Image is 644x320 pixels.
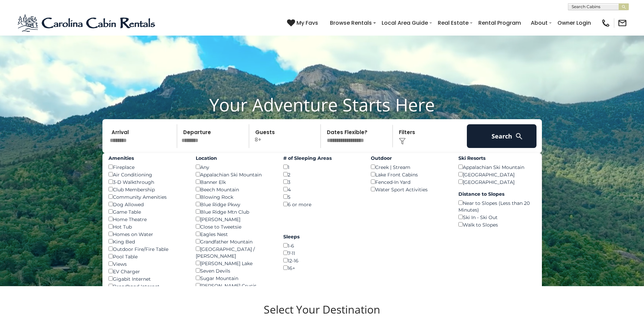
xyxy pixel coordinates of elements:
label: Sleeps [283,233,361,240]
div: [GEOGRAPHIC_DATA] [458,178,536,186]
a: Browse Rentals [327,17,375,29]
div: [PERSON_NAME] Crucis [196,282,273,289]
div: Dog Allowed [109,200,186,208]
div: Seven Devils [196,267,273,274]
div: Fireplace [109,163,186,171]
div: Grandfather Mountain [196,238,273,245]
div: Outdoor Fire/Fire Table [109,245,186,253]
label: Ski Resorts [458,155,536,162]
div: 1-6 [283,242,361,249]
label: Distance to Slopes [458,191,536,197]
div: Water Sport Activities [371,186,448,193]
div: 3-D Walkthrough [109,178,186,186]
a: Real Estate [434,17,472,29]
div: Hot Tub [109,223,186,230]
img: filter--v1.png [399,138,406,145]
div: Eagles Nest [196,230,273,238]
div: 12-16 [283,257,361,264]
span: My Favs [296,19,318,27]
div: Game Table [109,208,186,215]
div: Appalachian Ski Mountain [196,171,273,178]
div: Pool Table [109,253,186,260]
img: Blue-2.png [17,13,157,33]
div: EV Charger [109,268,186,275]
div: Sugar Mountain [196,274,273,282]
img: phone-regular-black.png [601,18,611,28]
a: About [527,17,551,29]
label: Amenities [109,155,186,162]
div: Home Theatre [109,215,186,223]
div: Air Conditioning [109,171,186,178]
p: 8+ [251,124,321,148]
label: Location [196,155,273,162]
div: 5 [283,193,361,200]
div: [PERSON_NAME] [196,215,273,223]
div: Ski In - Ski Out [458,213,536,221]
div: Walk to Slopes [458,221,536,228]
a: Owner Login [554,17,594,29]
div: Views [109,260,186,268]
div: Blowing Rock [196,193,273,200]
a: Local Area Guide [378,17,431,29]
div: 7-11 [283,249,361,257]
div: Beech Mountain [196,186,273,193]
div: Creek | Stream [371,163,448,171]
div: Fenced-In Yard [371,178,448,186]
div: Near to Slopes (Less than 20 Minutes) [458,199,536,213]
h1: Your Adventure Starts Here [5,94,639,115]
div: 16+ [283,264,361,272]
img: search-regular-white.png [515,132,523,141]
div: 3 [283,178,361,186]
div: Club Membership [109,186,186,193]
div: Lake Front Cabins [371,171,448,178]
div: [PERSON_NAME] Lake [196,259,273,267]
div: [GEOGRAPHIC_DATA] / [PERSON_NAME] [196,245,273,259]
div: 1 [283,163,361,171]
div: [GEOGRAPHIC_DATA] [458,171,536,178]
div: Community Amenities [109,193,186,200]
div: Any [196,163,273,171]
label: # of Sleeping Areas [283,155,361,162]
div: Broadband Internet [109,282,186,290]
div: Gigabit Internet [109,275,186,282]
label: Outdoor [371,155,448,162]
div: Blue Ridge Pkwy [196,200,273,208]
div: 4 [283,186,361,193]
div: Blue Ridge Mtn Club [196,208,273,215]
button: Search [467,124,537,148]
div: Appalachian Ski Mountain [458,163,536,171]
div: Close to Tweetsie [196,223,273,230]
div: 6 or more [283,200,361,208]
div: 2 [283,171,361,178]
div: Homes on Water [109,230,186,238]
div: Banner Elk [196,178,273,186]
a: My Favs [287,19,320,27]
div: King Bed [109,238,186,245]
a: Rental Program [475,17,524,29]
img: mail-regular-black.png [618,18,627,28]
